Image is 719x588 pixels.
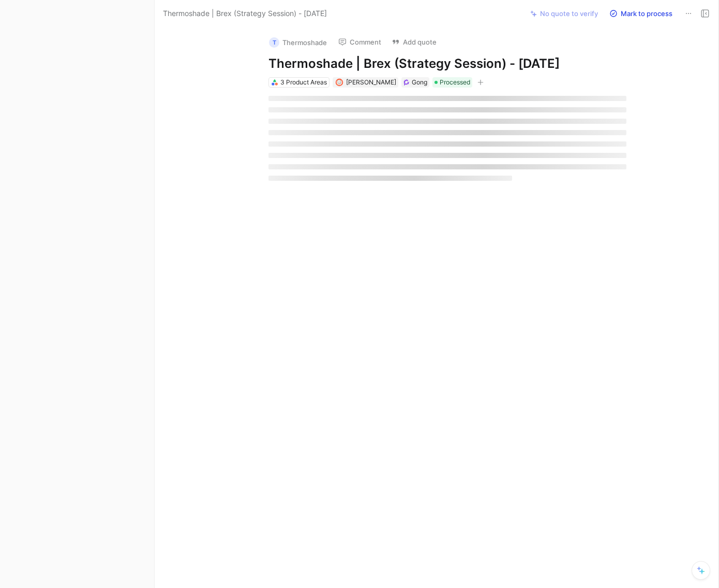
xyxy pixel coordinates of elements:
[387,35,441,49] button: Add quote
[440,77,470,88] span: Processed
[268,55,626,72] h1: Thermoshade | Brex (Strategy Session) - [DATE]
[163,7,327,20] span: Thermoshade | Brex (Strategy Session) - [DATE]
[412,77,427,88] div: Gong
[280,77,327,88] div: 3 Product Areas
[334,35,386,49] button: Comment
[346,78,396,86] span: [PERSON_NAME]
[336,79,342,85] img: avatar
[432,77,472,88] div: Processed
[605,6,677,21] button: Mark to process
[264,35,332,50] button: TThermoshade
[526,6,603,21] button: No quote to verify
[269,37,279,48] div: T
